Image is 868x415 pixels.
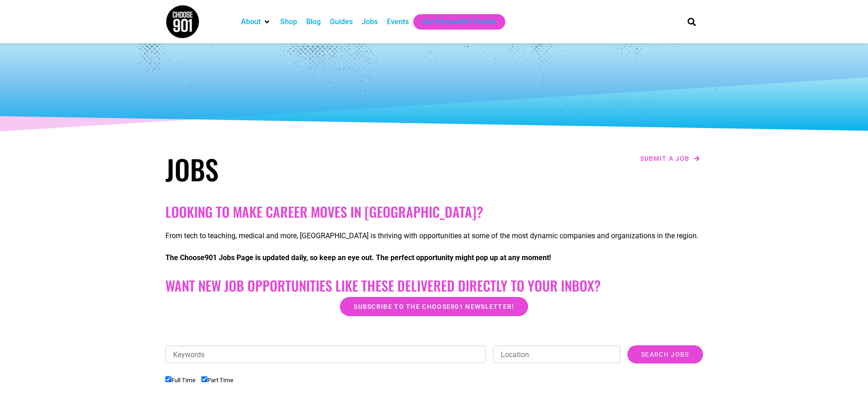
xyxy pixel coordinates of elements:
[165,153,430,185] h1: Jobs
[340,297,528,316] a: Subscribe to the Choose901 newsletter!
[165,231,703,241] p: From tech to teaching, medical and more, [GEOGRAPHIC_DATA] is thriving with opportunities at some...
[165,346,486,363] input: Keywords
[236,14,276,30] div: About
[201,377,233,384] label: Part Time
[362,16,378,27] a: Jobs
[165,376,171,382] input: Full Time
[330,16,353,27] a: Guides
[354,303,514,310] span: Subscribe to the Choose901 newsletter!
[165,277,703,294] h2: Want New Job Opportunities like these Delivered Directly to your Inbox?
[627,345,703,364] input: Search Jobs
[165,253,551,262] strong: The Choose901 Jobs Page is updated daily, so keep an eye out. The perfect opportunity might pop u...
[640,155,690,162] span: Submit a job
[241,16,261,27] a: About
[684,14,699,29] div: Search
[387,16,409,27] a: Events
[422,16,496,27] a: Get Choose901 Emails
[280,16,297,27] a: Shop
[165,204,703,220] h2: Looking to make career moves in [GEOGRAPHIC_DATA]?
[165,377,195,384] label: Full Time
[201,376,207,382] input: Part Time
[637,153,703,164] a: Submit a job
[493,346,620,363] input: Location
[236,14,672,30] nav: Main nav
[306,16,321,27] a: Blog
